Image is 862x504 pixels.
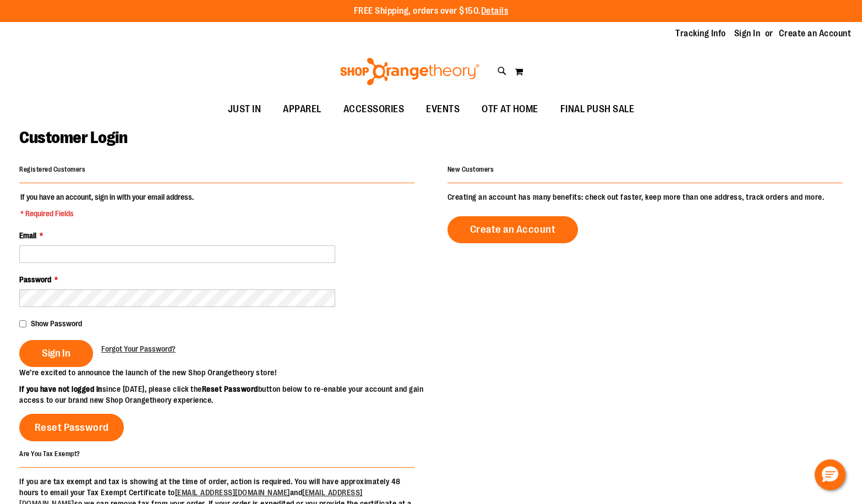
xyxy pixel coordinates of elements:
[19,340,93,367] button: Sign In
[31,319,82,328] span: Show Password
[675,28,726,40] a: Tracking Info
[283,97,321,122] span: APPAREL
[339,58,481,85] img: Shop Orangetheory
[19,166,85,173] strong: Registered Customers
[19,384,431,406] p: since [DATE], please click the button below to re-enable your account and gain access to our bran...
[19,450,80,457] strong: Are You Tax Exempt?
[19,385,102,393] strong: If you have not logged in
[343,97,405,122] span: ACCESSORIES
[332,97,416,122] a: ACCESSORIES
[19,231,36,240] span: Email
[734,28,761,40] a: Sign In
[560,97,635,122] span: FINAL PUSH SALE
[481,6,509,16] a: Details
[19,275,51,284] span: Password
[19,414,124,441] a: Reset Password
[42,347,70,359] span: Sign In
[272,97,332,122] a: APPAREL
[482,97,538,122] span: OTF AT HOME
[471,97,549,122] a: OTF AT HOME
[448,191,843,202] p: Creating an account has many benefits: check out faster, keep more than one address, track orders...
[101,344,176,353] span: Forgot Your Password?
[35,421,109,434] span: Reset Password
[175,488,290,497] a: [EMAIL_ADDRESS][DOMAIN_NAME]
[19,128,127,147] span: Customer Login
[415,97,471,122] a: EVENTS
[202,385,258,393] strong: Reset Password
[448,216,579,243] a: Create an Account
[101,343,176,354] a: Forgot Your Password?
[217,97,272,122] a: JUST IN
[779,28,852,40] a: Create an Account
[354,5,509,18] p: FREE Shipping, orders over $150.
[19,367,431,378] p: We’re excited to announce the launch of the new Shop Orangetheory store!
[815,459,845,490] button: Hello, have a question? Let’s chat.
[448,166,494,173] strong: New Customers
[549,97,646,122] a: FINAL PUSH SALE
[20,208,194,219] span: * Required Fields
[19,191,195,219] legend: If you have an account, sign in with your email address.
[470,223,556,235] span: Create an Account
[228,97,261,122] span: JUST IN
[426,97,460,122] span: EVENTS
